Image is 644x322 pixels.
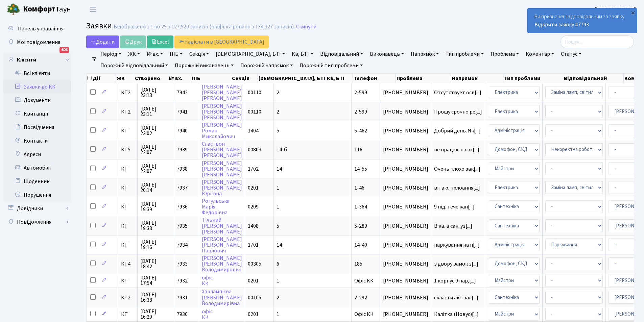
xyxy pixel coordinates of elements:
img: logo.png [7,3,20,16]
a: [PERSON_NAME] [595,5,636,14]
a: Статус [558,48,584,60]
a: Контакти [3,134,71,148]
th: Дії [87,74,116,83]
a: Порожній напрямок [238,60,295,71]
a: [PERSON_NAME][PERSON_NAME][PERSON_NAME] [202,102,242,121]
a: Період [98,48,124,60]
span: Добрий день. Як[...] [434,127,481,134]
a: Посвідчення [3,121,71,134]
a: Квитанції [3,107,71,121]
span: 116 [354,146,362,153]
span: 1-46 [354,184,364,192]
a: Порожній виконавець [172,60,236,71]
a: Скинути [296,24,316,30]
span: 00110 [248,108,261,116]
span: 7939 [177,146,188,153]
span: [DATE] 22:07 [140,144,171,155]
span: [PHONE_NUMBER] [383,90,428,95]
div: 606 [59,47,69,53]
a: Адреси [3,148,71,161]
span: 5 [277,222,279,230]
a: [PERSON_NAME][PERSON_NAME]Володимирович [202,254,242,273]
th: Напрямок [451,74,503,83]
span: [PHONE_NUMBER] [383,295,428,300]
span: [DATE] 23:02 [140,125,171,136]
a: [PERSON_NAME][PERSON_NAME][PERSON_NAME] [202,159,242,178]
span: [PHONE_NUMBER] [383,166,428,172]
span: 7935 [177,222,188,230]
span: 0201 [248,311,259,318]
a: Документи [3,94,71,107]
span: 1 [277,311,279,318]
a: ПІБ [167,48,185,60]
span: 00305 [248,260,261,268]
span: 2 [277,108,279,116]
span: [DATE] 23:11 [140,106,171,117]
span: з двору замок з[...] [434,260,478,268]
span: Додати [91,38,115,46]
span: [PHONE_NUMBER] [383,242,428,248]
span: 7941 [177,108,188,116]
span: Калітка (Новус)[...] [434,311,479,318]
span: КТ4 [121,261,135,267]
span: [PHONE_NUMBER] [383,312,428,317]
th: Кв, БТІ [326,74,353,83]
a: Проблема [488,48,522,60]
span: КТ5 [121,147,135,152]
span: 00803 [248,146,261,153]
th: Телефон [353,74,396,83]
span: 7934 [177,241,188,249]
span: 14-55 [354,165,367,173]
span: [PHONE_NUMBER] [383,278,428,283]
span: 5-289 [354,222,367,230]
th: ЖК [116,74,134,83]
a: Панель управління [3,22,71,35]
a: Повідомлення [3,215,71,229]
th: Створено [134,74,168,83]
span: КТ2 [121,295,135,300]
span: 7933 [177,260,188,268]
a: Всі клієнти [3,67,71,80]
a: [DEMOGRAPHIC_DATA], БТІ [213,48,288,60]
span: В кв. в сан. уз[...] [434,222,472,230]
a: РогульськаМаріяФедорівна [202,197,230,216]
span: КТ [121,166,135,172]
span: [DATE] 19:38 [140,220,171,231]
a: Сластьон[PERSON_NAME][PERSON_NAME] [202,140,242,159]
b: Комфорт [23,4,55,15]
span: [PHONE_NUMBER] [383,147,428,152]
button: Переключити навігацію [85,4,101,15]
span: 1701 [248,241,259,249]
span: 2-599 [354,89,367,96]
a: Порожній тип проблеми [297,60,365,71]
span: 14 [277,241,282,249]
span: 1 [277,184,279,192]
span: 1702 [248,165,259,173]
span: КТ [121,128,135,133]
span: 14-б [277,146,287,153]
span: Офіс КК [354,277,374,284]
span: не працює на вх[...] [434,146,479,153]
span: 1-364 [354,203,367,210]
th: Секція [231,74,258,83]
a: Порожній відповідальний [98,60,171,71]
span: КТ [121,312,135,317]
span: 0201 [248,184,259,192]
span: 1404 [248,127,259,134]
span: вітаю. прлоання[...] [434,184,480,192]
input: Пошук... [560,35,634,48]
span: [DATE] 20:14 [140,182,171,193]
span: 7936 [177,203,188,210]
a: Секція [187,48,212,60]
span: Мої повідомлення [17,39,60,46]
span: 2 [277,294,279,301]
a: Мої повідомлення606 [3,35,71,49]
span: 14-40 [354,241,367,249]
div: Ви призначені відповідальним за заявку [528,8,637,33]
span: Заявки [86,20,112,32]
a: [PERSON_NAME][PERSON_NAME][PERSON_NAME] [202,83,242,102]
span: [DATE] 18:42 [140,258,171,269]
span: 00105 [248,294,261,301]
span: КТ [121,242,135,248]
span: 7940 [177,127,188,134]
